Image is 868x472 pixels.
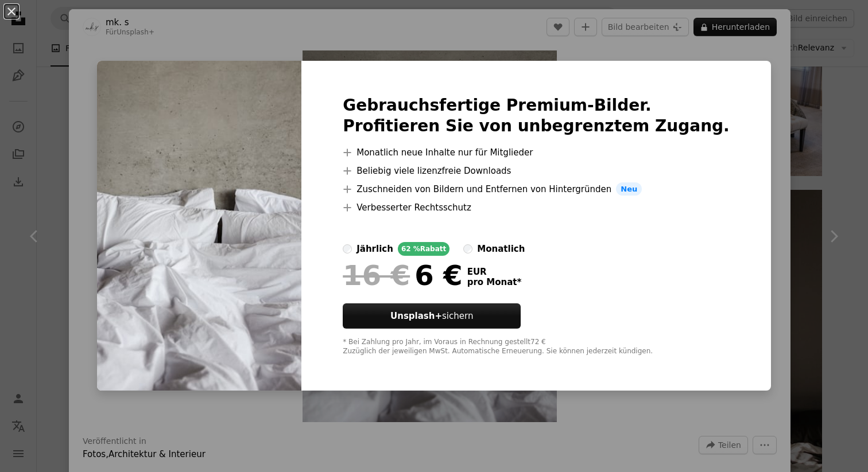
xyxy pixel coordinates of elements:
li: Beliebig viele lizenzfreie Downloads [343,164,730,178]
li: Zuschneiden von Bildern und Entfernen von Hintergründen [343,182,730,196]
img: premium_photo-1673942750147-87233d9f29d5 [97,61,301,391]
span: pro Monat * [467,277,522,287]
div: 6 € [343,260,462,290]
span: 16 € [343,260,410,290]
span: Neu [616,182,642,196]
button: Unsplash+sichern [343,303,521,329]
div: * Bei Zahlung pro Jahr, im Voraus in Rechnung gestellt 72 € Zuzüglich der jeweiligen MwSt. Automa... [343,338,730,356]
div: jährlich [356,242,393,256]
span: EUR [467,267,522,277]
li: Verbesserter Rechtsschutz [343,201,730,214]
div: monatlich [477,242,525,256]
strong: Unsplash+ [390,311,442,321]
h2: Gebrauchsfertige Premium-Bilder. Profitieren Sie von unbegrenztem Zugang. [343,95,730,136]
div: 62 % Rabatt [398,242,449,256]
input: monatlich [463,244,472,253]
input: jährlich62 %Rabatt [343,244,352,253]
li: Monatlich neue Inhalte nur für Mitglieder [343,146,730,159]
